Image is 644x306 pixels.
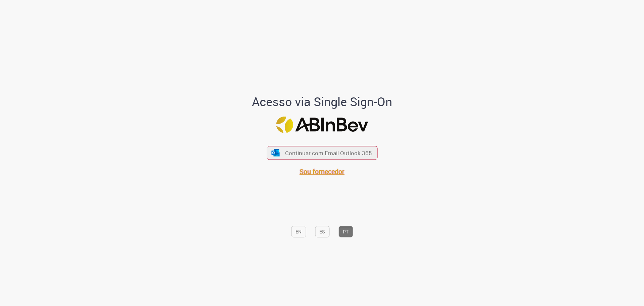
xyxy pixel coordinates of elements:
a: Sou fornecedor [300,167,344,176]
button: EN [291,226,306,237]
img: Logo ABInBev [276,116,368,133]
h1: Acesso via Single Sign-On [229,95,415,108]
img: ícone Azure/Microsoft 360 [271,149,280,156]
button: ícone Azure/Microsoft 360 Continuar com Email Outlook 365 [267,146,377,160]
span: Continuar com Email Outlook 365 [285,149,372,157]
button: ES [315,226,329,237]
button: PT [338,226,353,237]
